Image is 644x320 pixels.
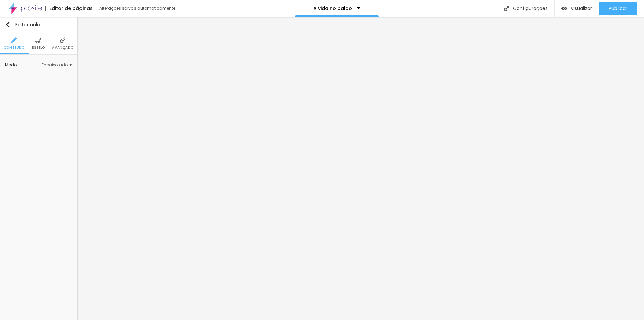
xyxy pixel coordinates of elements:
img: Ícone [60,37,66,43]
font: Estilo [32,45,45,50]
font: Avançado [52,45,73,50]
img: Ícone [11,37,17,43]
font: Publicar [609,5,627,12]
font: Modo [5,62,17,68]
iframe: Editor [77,17,644,320]
font: Configurações [513,5,548,12]
font: Editor de páginas [49,5,93,12]
button: Publicar [599,2,637,15]
font: A vida no palco [313,5,352,12]
img: Ícone [504,6,509,11]
font: Alterações salvas automaticamente [99,5,175,11]
font: Encaixotado [42,62,68,68]
font: Editar nulo [15,21,40,28]
img: Ícone [35,37,41,43]
font: Visualizar [571,5,592,12]
img: view-1.svg [561,6,567,11]
button: Visualizar [555,2,599,15]
img: Ícone [5,22,10,27]
font: Conteúdo [4,45,25,50]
